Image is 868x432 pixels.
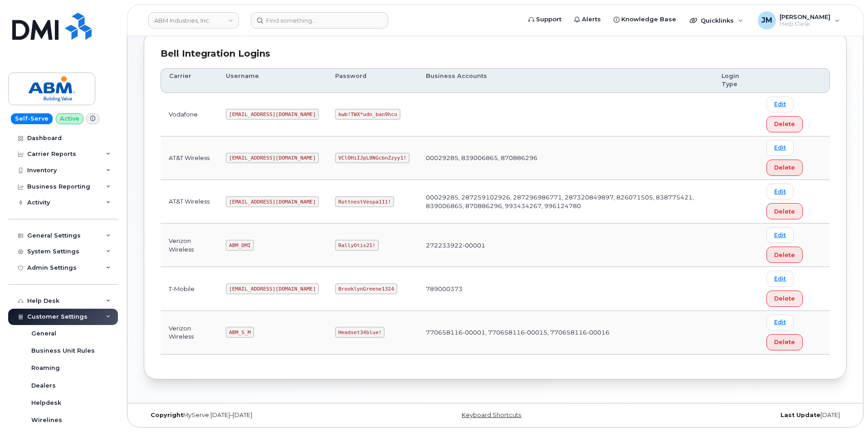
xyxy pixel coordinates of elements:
[568,10,607,29] a: Alerts
[161,93,218,136] td: Vodafone
[161,311,218,354] td: Verizon Wireless
[766,116,803,132] button: Delete
[766,160,803,176] button: Delete
[761,15,772,26] span: JM
[621,15,676,24] span: Knowledge Base
[226,196,319,207] code: [EMAIL_ADDRESS][DOMAIN_NAME]
[418,136,713,180] td: 00029285, 839006865, 870886296
[766,291,803,307] button: Delete
[161,136,218,180] td: AT&T Wireless
[536,15,561,24] span: Support
[774,207,795,216] span: Delete
[522,10,568,29] a: Support
[161,68,218,93] th: Carrier
[612,412,847,419] div: [DATE]
[774,251,795,259] span: Delete
[780,20,830,28] span: Help Desk
[226,283,319,294] code: [EMAIL_ADDRESS][DOMAIN_NAME]
[766,334,803,350] button: Delete
[226,109,319,120] code: [EMAIL_ADDRESS][DOMAIN_NAME]
[148,12,239,29] a: ABM Industries, Inc.
[751,11,846,29] div: Jonas Mutoke
[226,327,254,338] code: ABM_S_M
[144,412,378,419] div: MyServe [DATE]–[DATE]
[418,311,713,354] td: 770658116-00001, 770658116-00015, 770658116-00016
[683,11,750,29] div: Quicklinks
[766,247,803,263] button: Delete
[774,120,795,128] span: Delete
[780,13,830,20] span: [PERSON_NAME]
[701,17,734,24] span: Quicklinks
[161,180,218,223] td: AT&T Wireless
[151,412,183,418] strong: Copyright
[418,223,713,267] td: 272233922-00001
[766,271,794,286] a: Edit
[161,47,830,60] div: Bell Integration Logins
[766,184,794,199] a: Edit
[418,180,713,223] td: 00029285, 287259102926, 287296986771, 287320849897, 826071505, 838775421, 839006865, 870886296, 9...
[218,68,327,93] th: Username
[766,227,794,243] a: Edit
[774,163,795,172] span: Delete
[335,327,385,338] code: Headset34blue!
[774,338,795,346] span: Delete
[335,283,397,294] code: BrooklynGreene1324
[462,412,521,418] a: Keyboard Shortcuts
[226,153,319,164] code: [EMAIL_ADDRESS][DOMAIN_NAME]
[251,12,388,29] input: Find something...
[161,267,218,311] td: T-Mobile
[327,68,418,93] th: Password
[607,10,683,29] a: Knowledge Base
[766,97,794,112] a: Edit
[713,68,758,93] th: Login Type
[774,294,795,303] span: Delete
[582,15,601,24] span: Alerts
[766,203,803,219] button: Delete
[335,196,394,207] code: RottnestVespa111!
[161,223,218,267] td: Verizon Wireless
[766,315,794,330] a: Edit
[418,267,713,311] td: 789000373
[780,412,820,418] strong: Last Update
[418,68,713,93] th: Business Accounts
[335,109,400,120] code: kwb!TWX*udn_ban9hcu
[335,240,378,251] code: RallyOtis21!
[766,140,794,156] a: Edit
[226,240,254,251] code: ABM_DMI
[335,153,410,164] code: VClOHiIJpL0NGcbnZzyy1!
